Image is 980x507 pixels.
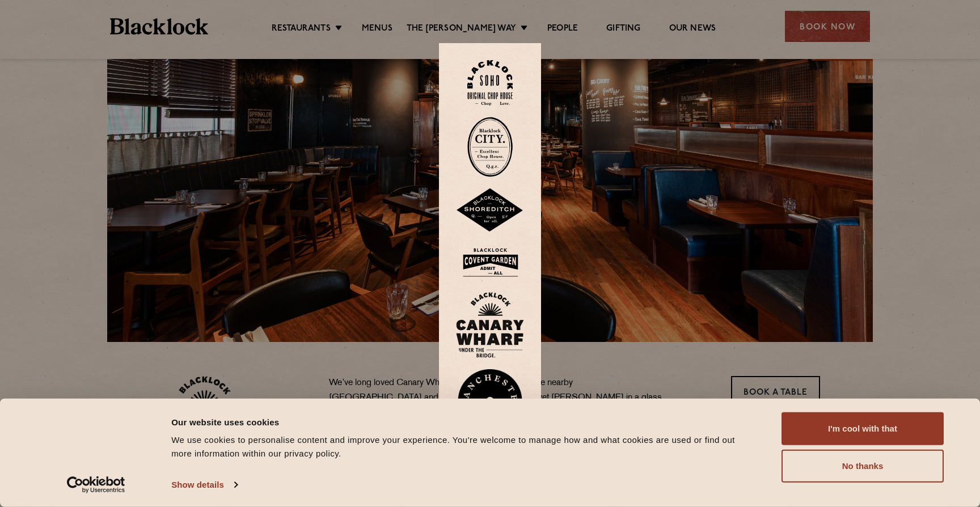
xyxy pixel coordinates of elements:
a: Show details [171,476,237,493]
img: BL_CW_Logo_Website.svg [456,292,524,358]
div: Our website uses cookies [171,415,756,429]
img: BLA_1470_CoventGarden_Website_Solid.svg [456,244,524,281]
img: City-stamp-default.svg [467,117,513,177]
a: Usercentrics Cookiebot - opens in a new window [47,476,146,493]
button: No thanks [782,450,944,483]
div: We use cookies to personalise content and improve your experience. You're welcome to manage how a... [171,433,756,460]
img: BL_Manchester_Logo-bleed.png [456,369,524,447]
button: I'm cool with that [782,412,944,445]
img: Shoreditch-stamp-v2-default.svg [456,188,524,233]
img: Soho-stamp-default.svg [467,60,513,106]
